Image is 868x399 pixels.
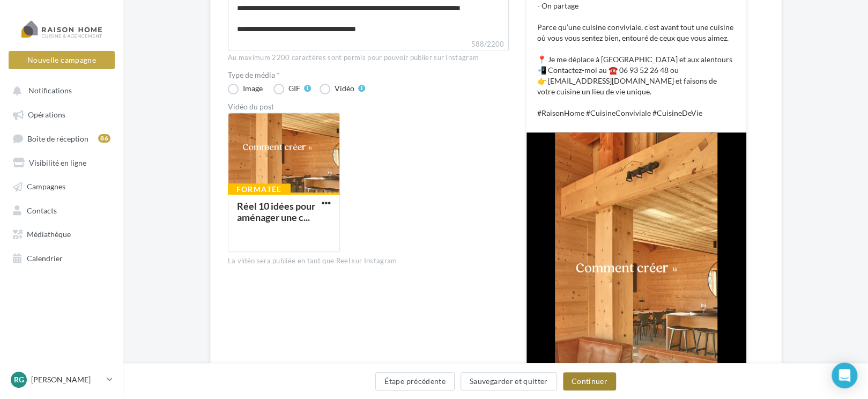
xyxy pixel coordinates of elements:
[228,256,509,266] div: La vidéo sera publiée en tant que Reel sur Instagram
[243,85,263,92] div: Image
[228,103,509,110] div: Vidéo du post
[27,182,65,191] span: Campagnes
[6,80,113,100] button: Notifications
[335,85,354,92] div: Vidéo
[28,86,72,95] span: Notifications
[27,253,63,262] span: Calendrier
[563,372,616,390] button: Continuer
[6,200,117,219] a: Contacts
[461,372,557,390] button: Sauvegarder et quitter
[228,39,509,50] label: 588/2200
[237,200,315,223] div: Réel 10 idées pour aménager une c...
[98,134,110,143] div: 86
[6,104,117,123] a: Opérations
[9,370,115,390] a: Rg [PERSON_NAME]
[6,128,117,148] a: Boîte de réception86
[832,363,857,388] div: Open Intercom Messenger
[29,158,86,167] span: Visibilité en ligne
[27,134,88,143] span: Boîte de réception
[228,71,509,79] label: Type de média *
[228,53,509,63] div: Au maximum 2200 caractères sont permis pour pouvoir publier sur Instagram
[6,224,117,243] a: Médiathèque
[31,374,102,385] p: [PERSON_NAME]
[228,183,291,195] div: Formatée
[288,85,300,92] div: GIF
[6,176,117,195] a: Campagnes
[9,51,115,69] button: Nouvelle campagne
[28,110,65,119] span: Opérations
[27,205,57,215] span: Contacts
[6,152,117,172] a: Visibilité en ligne
[6,248,117,267] a: Calendrier
[375,372,455,390] button: Étape précédente
[14,374,24,385] span: Rg
[27,230,71,239] span: Médiathèque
